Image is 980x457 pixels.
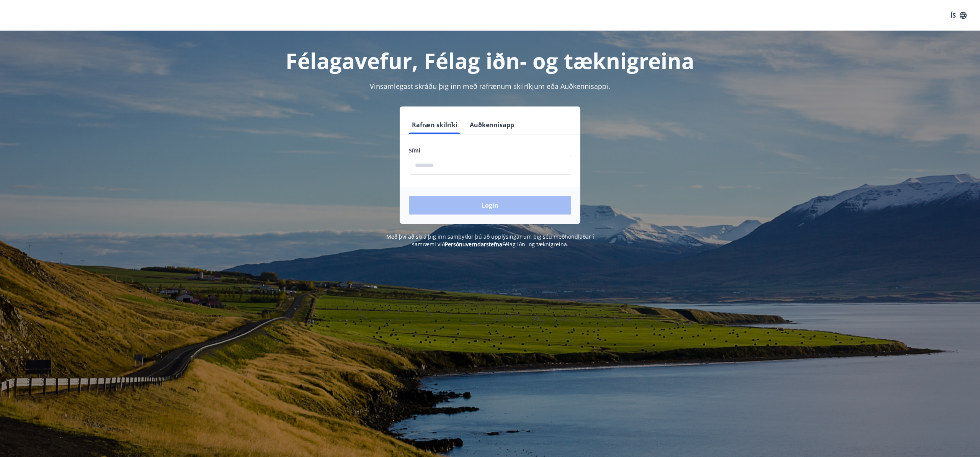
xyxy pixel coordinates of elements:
button: Rafræn skilríki [409,116,461,134]
button: ÍS [946,8,971,22]
a: Persónuverndarstefna [445,241,502,248]
button: Auðkennisapp [467,116,517,134]
span: Með því að skrá þig inn samþykkir þú að upplýsingar um þig séu meðhöndlaðar í samræmi við Félag i... [386,233,594,248]
label: Sími [409,147,571,154]
h1: Félagavefur, Félag iðn- og tæknigreina [224,46,756,75]
span: Vinsamlegast skráðu þig inn með rafrænum skilríkjum eða Auðkennisappi. [370,82,610,91]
